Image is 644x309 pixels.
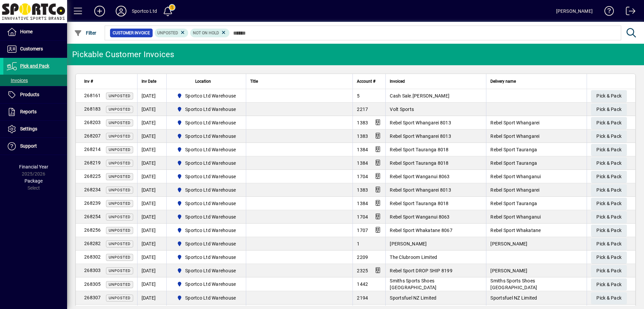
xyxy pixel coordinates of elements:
[390,241,427,246] span: [PERSON_NAME]
[20,143,37,149] span: Support
[357,93,360,99] span: 5
[137,183,166,197] td: [DATE]
[109,134,130,139] span: Unposted
[596,131,622,142] span: Pick & Pack
[20,126,37,131] span: Settings
[72,27,98,39] button: Filter
[591,238,627,250] button: Pick & Pack
[250,78,258,85] span: Title
[20,29,33,34] span: Home
[591,144,627,156] button: Pick & Pack
[109,269,130,273] span: Unposted
[621,1,636,23] a: Logout
[556,6,593,16] div: [PERSON_NAME]
[357,255,368,260] span: 2209
[185,267,236,274] span: Sportco Ltd Warehouse
[596,293,622,304] span: Pick & Pack
[3,121,67,138] a: Settings
[137,143,166,156] td: [DATE]
[490,214,541,220] span: Rebel Sport Whanganui
[193,31,219,35] span: Not On Hold
[84,254,101,260] span: 268302
[84,227,101,233] span: 268256
[132,6,157,16] div: Sportco Ltd
[171,78,242,85] div: Location
[250,78,348,85] div: Title
[490,78,516,85] span: Delivery name
[390,93,449,99] span: Cash Sale.[PERSON_NAME]
[490,147,537,152] span: Rebel Sport Tauranga
[137,116,166,129] td: [DATE]
[84,120,101,125] span: 268203
[174,159,239,167] span: Sportco Ltd Warehouse
[596,104,622,115] span: Pick & Pack
[185,254,236,261] span: Sportco Ltd Warehouse
[84,106,101,112] span: 268183
[357,160,368,166] span: 1384
[185,106,236,113] span: Sportco Ltd Warehouse
[137,264,166,277] td: [DATE]
[84,295,101,300] span: 268307
[357,241,360,246] span: 1
[174,92,239,100] span: Sportco Ltd Warehouse
[357,295,368,301] span: 2194
[84,160,101,165] span: 268219
[185,173,236,180] span: Sportco Ltd Warehouse
[137,210,166,224] td: [DATE]
[137,291,166,305] td: [DATE]
[591,292,627,304] button: Pick & Pack
[357,228,368,233] span: 1707
[390,255,437,260] span: The Clubroom Limited
[357,78,375,85] span: Account #
[390,201,448,206] span: Rebel Sport Tauranga 8018
[7,78,28,83] span: Invoices
[591,184,627,196] button: Pick & Pack
[591,225,627,237] button: Pick & Pack
[174,105,239,113] span: Sportco Ltd Warehouse
[109,94,130,98] span: Unposted
[84,214,101,219] span: 268254
[174,280,239,288] span: Sportco Ltd Warehouse
[596,117,622,128] span: Pick & Pack
[390,268,452,273] span: Rebel Sport DROP SHIP 8199
[109,107,130,112] span: Unposted
[357,133,368,139] span: 1383
[137,129,166,143] td: [DATE]
[185,119,236,126] span: Sportco Ltd Warehouse
[490,187,539,193] span: Rebel Sport Whangarei
[109,242,130,246] span: Unposted
[109,188,130,192] span: Unposted
[490,160,537,166] span: Rebel Sport Tauranga
[174,294,239,302] span: Sportco Ltd Warehouse
[596,158,622,169] span: Pick & Pack
[596,144,622,155] span: Pick & Pack
[3,138,67,155] a: Support
[137,224,166,237] td: [DATE]
[596,225,622,236] span: Pick & Pack
[109,148,130,152] span: Unposted
[174,186,239,194] span: Sportco Ltd Warehouse
[110,5,132,17] button: Profile
[490,174,541,179] span: Rebel Sport Whanganui
[174,226,239,234] span: Sportco Ltd Warehouse
[19,164,48,169] span: Financial Year
[84,147,101,152] span: 268214
[490,295,537,301] span: Sportsfuel NZ Limited
[357,147,368,152] span: 1384
[599,1,614,23] a: Knowledge Base
[596,198,622,209] span: Pick & Pack
[591,171,627,183] button: Pick & Pack
[174,253,239,261] span: Sportco Ltd Warehouse
[190,29,229,37] mat-chip: Hold Status: Not On Hold
[596,238,622,249] span: Pick & Pack
[357,187,368,193] span: 1383
[591,252,627,264] button: Pick & Pack
[24,178,43,184] span: Package
[137,237,166,250] td: [DATE]
[591,278,627,291] button: Pick & Pack
[84,241,101,246] span: 268282
[109,255,130,260] span: Unposted
[390,147,448,152] span: Rebel Sport Tauranga 8018
[591,198,627,210] button: Pick & Pack
[596,185,622,196] span: Pick & Pack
